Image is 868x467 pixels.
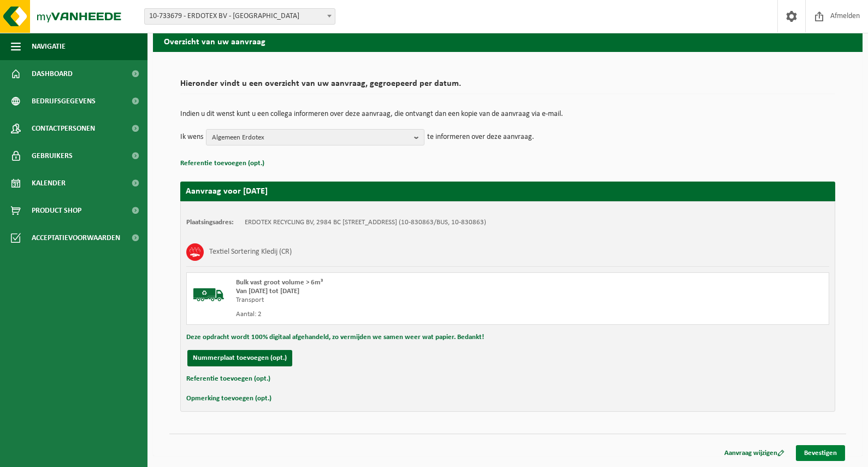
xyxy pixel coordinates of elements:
p: Indien u dit wenst kunt u een collega informeren over deze aanvraag, die ontvangt dan een kopie v... [180,110,835,118]
img: BL-SO-LV.png [192,278,225,311]
h2: Overzicht van uw aanvraag [153,30,863,51]
span: Bulk vast groot volume > 6m³ [236,279,323,286]
button: Referentie toevoegen (opt.) [186,372,270,386]
span: Product Shop [32,197,81,224]
span: Contactpersonen [32,115,95,142]
td: ERDOTEX RECYCLING BV, 2984 BC [STREET_ADDRESS] (10-830863/BUS, 10-830863) [245,218,486,227]
span: Acceptatievoorwaarden [32,224,120,252]
div: Aantal: 2 [236,310,552,319]
button: Deze opdracht wordt 100% digitaal afgehandeld, zo vermijden we samen weer wat papier. Bedankt! [186,330,484,345]
span: 10-733679 - ERDOTEX BV - Ridderkerk [144,8,335,25]
strong: Van [DATE] tot [DATE] [236,288,299,295]
strong: Plaatsingsadres: [186,219,234,226]
strong: Aanvraag voor [DATE] [186,187,268,196]
button: Referentie toevoegen (opt.) [180,156,264,171]
button: Opmerking toevoegen (opt.) [186,392,271,406]
p: Ik wens [180,129,203,145]
div: Transport [236,296,552,305]
p: te informeren over deze aanvraag. [427,129,534,145]
span: Algemeen Erdotex [212,130,410,146]
a: Aanvraag wijzigen [716,445,793,461]
span: Navigatie [32,33,66,60]
span: Gebruikers [32,142,73,170]
button: Nummerplaat toevoegen (opt.) [187,350,292,366]
span: 10-733679 - ERDOTEX BV - Ridderkerk [145,9,335,24]
button: Algemeen Erdotex [206,129,424,145]
h2: Hieronder vindt u een overzicht van uw aanvraag, gegroepeerd per datum. [180,79,835,94]
span: Kalender [32,170,66,197]
a: Bevestigen [796,445,845,461]
span: Dashboard [32,60,73,87]
span: Bedrijfsgegevens [32,87,96,115]
h3: Textiel Sortering Kledij (CR) [209,243,292,261]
